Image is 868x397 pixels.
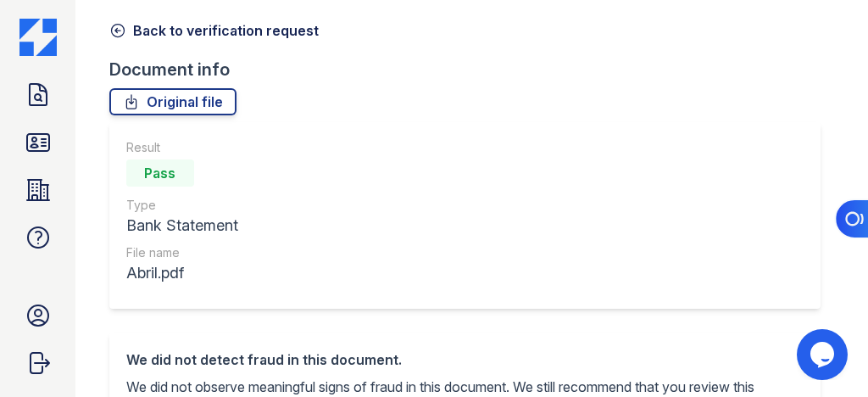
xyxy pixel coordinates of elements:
div: Document info [109,58,834,81]
a: Back to verification request [109,20,319,41]
div: Bank Statement [126,214,238,238]
div: Result [126,139,238,156]
img: CE_Icon_Blue-c292c112584629df590d857e76928e9f676e5b41ef8f769ba2f05ee15b207248.png [19,19,57,56]
div: File name [126,244,238,261]
div: We did not detect fraud in this document. [126,349,804,370]
iframe: chat widget [797,329,851,380]
a: Original file [109,88,236,115]
div: Type [126,197,238,214]
div: Pass [126,159,194,187]
div: Abril.pdf [126,261,238,285]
